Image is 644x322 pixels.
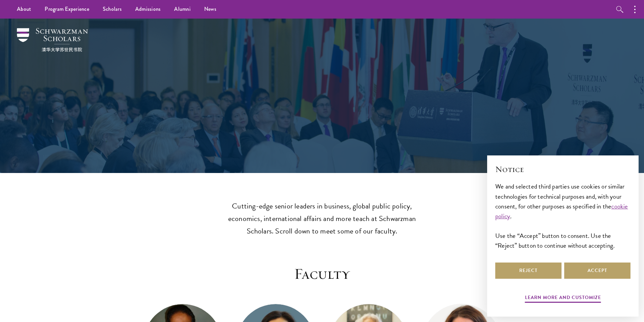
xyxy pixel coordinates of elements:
button: Accept [564,263,630,279]
h3: Faculty [140,265,505,283]
button: Reject [495,263,562,279]
h2: Notice [495,164,630,175]
img: Schwarzman Scholars [17,28,88,52]
p: Cutting-edge senior leaders in business, global public policy, economics, international affairs a... [226,200,419,238]
a: cookie policy [495,201,628,221]
div: We and selected third parties use cookies or similar technologies for technical purposes and, wit... [495,181,630,250]
button: Learn more and customize [525,293,601,304]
